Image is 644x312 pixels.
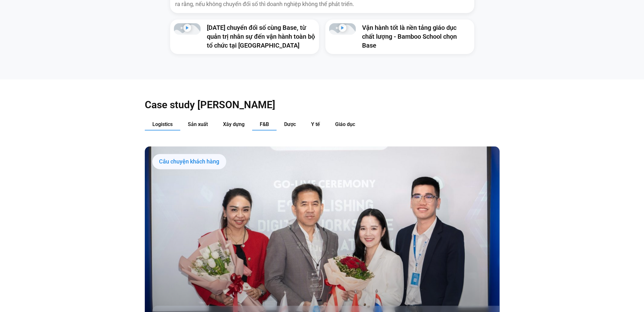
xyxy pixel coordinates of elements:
div: Câu chuyện khách hàng [152,154,226,169]
span: Sản xuất [188,121,208,127]
a: [DATE] chuyển đổi số cùng Base, từ quản trị nhân sự đến vận hành toàn bộ tổ chức tại [GEOGRAPHIC_... [207,24,315,49]
span: Logistics [152,121,173,127]
span: Y tế [311,121,320,127]
span: Xây dựng [223,121,245,127]
span: F&B [260,121,269,127]
a: Vận hành tốt là nền tảng giáo dục chất lượng - Bamboo School chọn Base [362,24,457,49]
span: Giáo dục [335,121,355,127]
h2: Case study [PERSON_NAME] [145,98,500,111]
div: Phát video [183,24,191,34]
span: Dược [284,121,296,127]
div: Phát video [338,24,346,34]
